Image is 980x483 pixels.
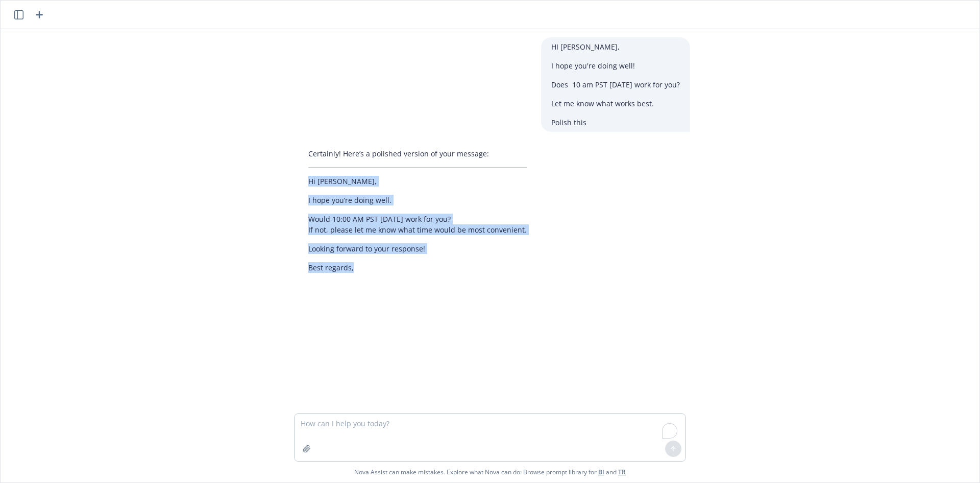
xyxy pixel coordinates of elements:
[551,79,680,90] p: Does 10 am PST [DATE] work for you?
[551,41,680,52] p: HI [PERSON_NAME],
[295,414,685,461] textarea: To enrich screen reader interactions, please activate Accessibility in Grammarly extension settings
[618,468,626,476] a: TR
[308,176,527,187] p: Hi [PERSON_NAME],
[308,214,527,235] p: Would 10:00 AM PST [DATE] work for you? If not, please let me know what time would be most conven...
[308,262,527,273] p: Best regards,
[354,462,626,482] span: Nova Assist can make mistakes. Explore what Nova can do: Browse prompt library for and
[551,117,680,128] p: Polish this
[308,243,527,254] p: Looking forward to your response!
[551,98,680,109] p: Let me know what works best.
[308,195,527,205] p: I hope you’re doing well.
[551,60,680,71] p: I hope you're doing well!
[598,468,604,476] a: BI
[308,148,527,159] p: Certainly! Here’s a polished version of your message:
